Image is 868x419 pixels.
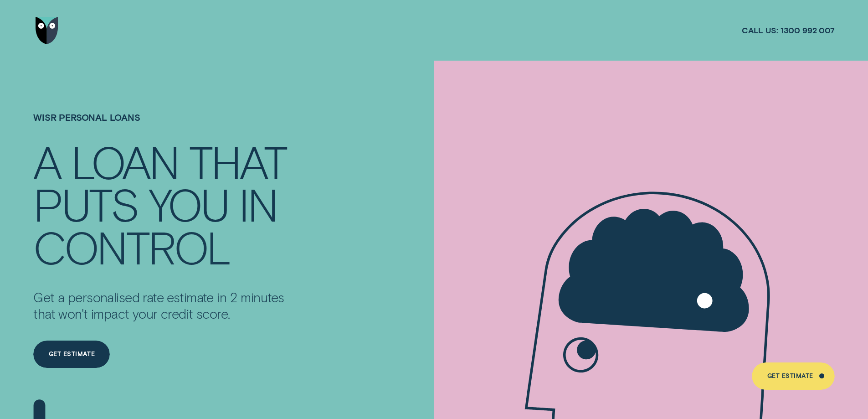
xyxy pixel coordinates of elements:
a: Call us:1300 992 007 [742,25,835,36]
div: PUTS [33,182,138,225]
div: THAT [189,140,286,182]
h1: Wisr Personal Loans [33,112,297,140]
h4: A LOAN THAT PUTS YOU IN CONTROL [33,140,297,267]
span: Call us: [742,25,778,36]
p: Get a personalised rate estimate in 2 minutes that won't impact your credit score. [33,289,297,322]
div: CONTROL [33,225,230,268]
span: 1300 992 007 [781,25,835,36]
div: LOAN [71,140,178,182]
a: Get Estimate [752,362,834,390]
div: YOU [149,182,228,225]
img: Wisr [36,17,58,44]
div: A [33,140,61,182]
a: Get Estimate [33,341,110,368]
div: IN [239,182,277,225]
